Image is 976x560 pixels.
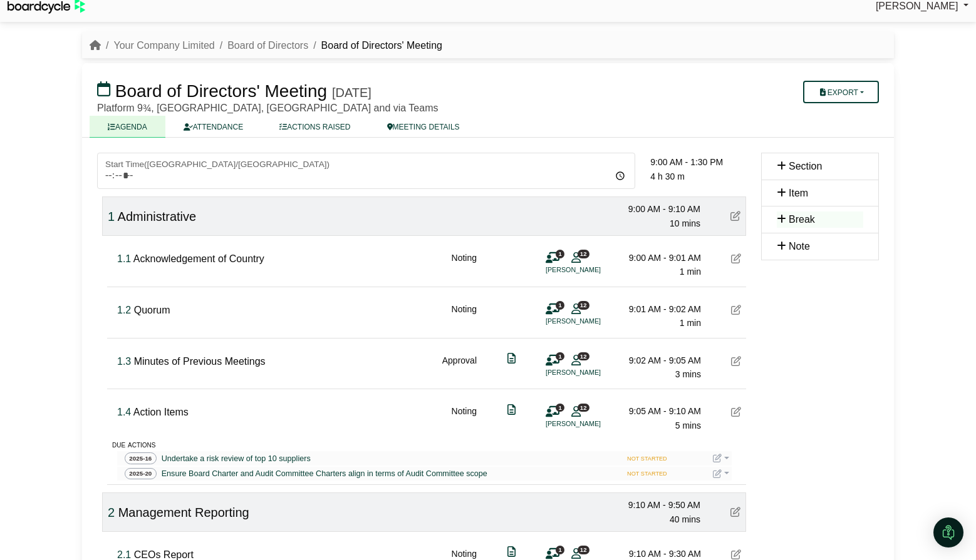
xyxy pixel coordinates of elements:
[613,354,701,367] div: 9:02 AM - 9:05 AM
[134,549,194,560] span: CEOs Report
[452,302,477,330] div: Noting
[650,171,684,181] span: 4 h 30 m
[933,517,963,547] div: Open Intercom Messenger
[556,301,564,309] span: 1
[118,210,197,223] span: Administrative
[578,404,589,412] span: 12
[675,420,701,430] span: 5 mins
[442,354,477,382] div: Approval
[556,352,564,360] span: 1
[332,85,371,100] div: [DATE]
[623,454,671,464] span: NOT STARTED
[117,549,131,560] span: Click to fine tune number
[613,498,700,512] div: 9:10 AM - 9:50 AM
[578,301,589,309] span: 12
[650,155,746,169] div: 9:00 AM - 1:30 PM
[789,188,808,198] span: Item
[261,116,368,138] a: ACTIONS RAISED
[578,546,589,554] span: 12
[578,352,589,360] span: 12
[125,468,157,480] span: 2025-20
[134,305,170,315] span: Quorum
[789,214,815,225] span: Break
[556,546,564,554] span: 1
[117,305,131,315] span: Click to fine tune number
[227,40,308,51] a: Board of Directors
[117,356,131,367] span: Click to fine tune number
[159,452,313,465] a: Undertake a risk review of top 10 suppliers
[90,38,442,54] nav: breadcrumb
[613,404,701,418] div: 9:05 AM - 9:10 AM
[670,218,700,228] span: 10 mins
[125,452,157,464] span: 2025-16
[452,404,477,432] div: Noting
[876,1,958,11] span: [PERSON_NAME]
[117,253,131,264] span: Click to fine tune number
[165,116,261,138] a: ATTENDANCE
[670,514,700,524] span: 40 mins
[546,316,640,327] li: [PERSON_NAME]
[789,161,822,171] span: Section
[115,81,327,101] span: Board of Directors' Meeting
[113,40,214,51] a: Your Company Limited
[680,318,701,328] span: 1 min
[133,253,264,264] span: Acknowledgement of Country
[546,419,640,429] li: [PERSON_NAME]
[675,369,701,379] span: 3 mins
[613,202,700,216] div: 9:00 AM - 9:10 AM
[118,506,249,519] span: Management Reporting
[452,251,477,279] div: Noting
[789,241,810,252] span: Note
[803,81,879,103] button: Export
[578,250,589,258] span: 12
[546,265,640,275] li: [PERSON_NAME]
[680,267,701,277] span: 1 min
[613,251,701,265] div: 9:00 AM - 9:01 AM
[369,116,478,138] a: MEETING DETAILS
[134,356,266,367] span: Minutes of Previous Meetings
[546,367,640,378] li: [PERSON_NAME]
[117,407,131,417] span: Click to fine tune number
[556,404,564,412] span: 1
[308,38,442,54] li: Board of Directors' Meeting
[159,467,490,480] a: Ensure Board Charter and Audit Committee Charters align in terms of Audit Committee scope
[623,469,671,479] span: NOT STARTED
[556,250,564,258] span: 1
[108,210,115,223] span: Click to fine tune number
[133,407,189,417] span: Action Items
[97,103,438,113] span: Platform 9¾, [GEOGRAPHIC_DATA], [GEOGRAPHIC_DATA] and via Teams
[108,506,115,519] span: Click to fine tune number
[90,116,165,138] a: AGENDA
[112,437,746,451] div: due actions
[613,302,701,316] div: 9:01 AM - 9:02 AM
